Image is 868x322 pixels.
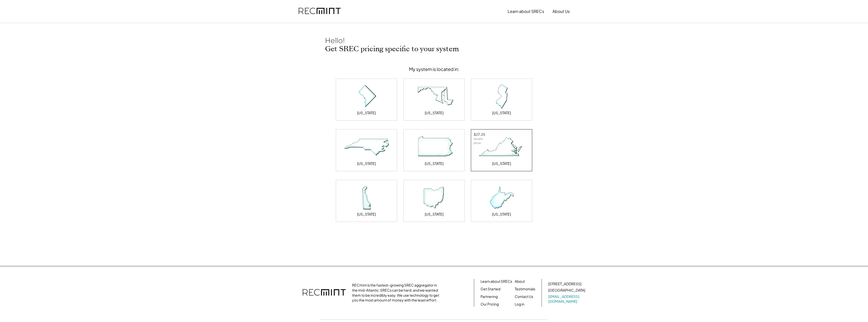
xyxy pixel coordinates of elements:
[548,281,581,287] div: [STREET_ADDRESS]
[357,212,376,217] div: [US_STATE]
[515,294,533,299] a: Contact Us
[508,6,544,16] button: Learn about SRECs
[299,3,341,20] img: recmint-logotype%403x.png
[476,185,527,211] img: West Virginia
[515,287,535,292] a: Testimonials
[548,294,586,304] a: [EMAIL_ADDRESS][DOMAIN_NAME]
[341,135,392,160] img: North Carolina
[481,287,500,292] a: Get Started
[492,161,511,166] div: [US_STATE]
[548,288,585,293] div: [GEOGRAPHIC_DATA]
[409,66,459,72] div: My system is located in:
[481,302,499,307] a: Our Pricing
[476,84,527,109] img: New Jersey
[492,110,511,116] div: [US_STATE]
[425,212,444,217] div: [US_STATE]
[357,110,376,116] div: [US_STATE]
[303,284,346,302] img: recmint-logotype%403x.png
[425,110,444,116] div: [US_STATE]
[357,161,376,166] div: [US_STATE]
[476,135,527,160] img: Virginia
[409,135,459,160] img: Pennsylvania
[409,84,459,109] img: Maryland
[515,279,525,284] a: About
[481,279,512,284] a: Learn about SRECs
[481,294,498,299] a: Partnering
[325,45,543,53] h2: Get SREC pricing specific to your system
[425,161,444,166] div: [US_STATE]
[352,283,442,302] div: RECmint is the fastest-growing SREC aggregator in the mid-Atlantic. SRECs can be hard, and we wan...
[552,6,570,16] button: About Us
[515,302,524,307] a: Log in
[341,84,392,109] img: District of Columbia
[325,36,376,45] div: Hello!
[341,185,392,211] img: Delaware
[492,212,511,217] div: [US_STATE]
[409,185,459,211] img: Ohio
